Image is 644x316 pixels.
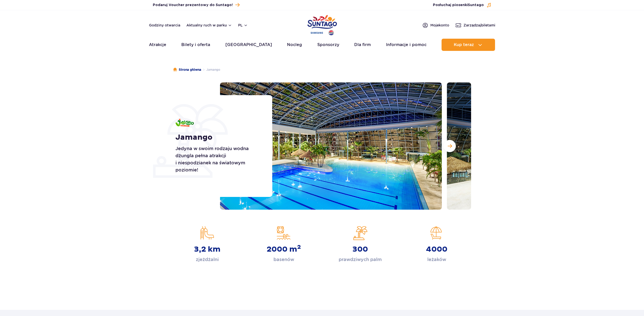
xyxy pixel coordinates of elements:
p: leżaków [427,256,446,263]
button: Następny slajd [444,140,456,152]
a: Sponsorzy [317,39,339,51]
span: Kup teraz [454,42,474,47]
li: Jamango [201,67,220,72]
a: Dla firm [354,39,371,51]
a: Zarządzajbiletami [455,22,495,28]
p: zjeżdżalni [196,256,219,263]
span: Suntago [468,3,484,7]
span: Posłuchaj piosenki [433,3,484,8]
a: Nocleg [287,39,302,51]
span: Zarządzaj biletami [463,23,495,28]
button: Posłuchaj piosenkiSuntago [433,3,491,8]
a: Mojekonto [422,22,449,28]
span: Podaruj Voucher prezentowy do Suntago! [153,3,233,8]
a: Atrakcje [149,39,166,51]
a: [GEOGRAPHIC_DATA] [225,39,272,51]
span: Moje konto [430,23,449,28]
a: Godziny otwarcia [149,23,180,28]
a: Informacje i pomoc [386,39,427,51]
button: Kup teraz [442,39,495,51]
a: Bilety i oferta [181,39,210,51]
strong: 3,2 km [194,245,221,254]
a: Podaruj Voucher prezentowy do Suntago! [153,2,240,8]
button: pl [238,23,248,28]
p: Jedyna w swoim rodzaju wodna dżungla pełna atrakcji i niespodzianek na światowym poziomie! [175,145,261,174]
button: Aktualny ruch w parku [186,23,232,27]
h1: Jamango [175,133,261,142]
p: prawdziwych palm [339,256,382,263]
img: Jamango [175,119,194,127]
strong: 4000 [426,245,447,254]
sup: 2 [297,243,301,251]
p: basenów [273,256,294,263]
a: Park of Poland [307,13,337,36]
strong: 2000 m [267,245,301,254]
strong: 300 [352,245,368,254]
a: Strona główna [173,67,201,72]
